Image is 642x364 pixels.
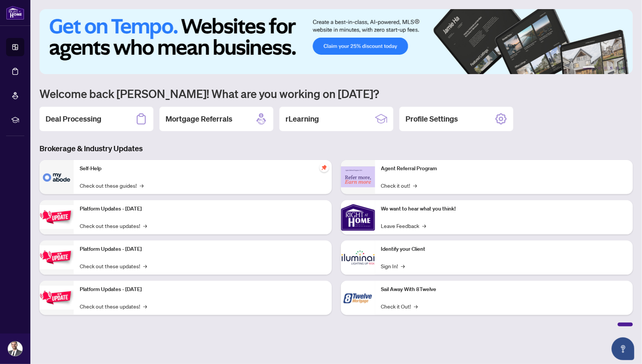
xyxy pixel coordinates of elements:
button: Open asap [612,337,634,360]
p: Self-Help [80,165,326,173]
a: Check it out!→ [381,181,417,190]
p: Sail Away With 8Twelve [381,285,627,294]
span: → [143,262,147,270]
p: Agent Referral Program [381,165,627,173]
a: Check out these updates!→ [80,262,147,270]
button: 2 [598,66,601,70]
span: → [401,262,405,270]
a: Leave Feedback→ [381,222,426,230]
p: We want to hear what you think! [381,205,627,213]
img: Identify your Client [341,241,375,275]
a: Check out these guides!→ [80,181,144,190]
span: → [143,302,147,310]
p: Platform Updates - [DATE] [80,245,326,253]
h2: Mortgage Referrals [166,114,232,124]
span: → [414,302,418,310]
p: Platform Updates - [DATE] [80,205,326,213]
h3: Brokerage & Industry Updates [39,143,633,154]
h1: Welcome back [PERSON_NAME]! What are you working on [DATE]? [39,86,633,101]
button: 5 [616,66,619,70]
span: pushpin [320,163,329,172]
p: Identify your Client [381,245,627,253]
button: 3 [604,66,607,70]
a: Check it Out!→ [381,302,418,310]
h2: Deal Processing [46,114,101,124]
span: → [423,222,426,230]
img: Slide 0 [39,9,633,74]
button: 1 [583,66,595,70]
a: Check out these updates!→ [80,302,147,310]
h2: Profile Settings [405,114,458,124]
span: → [143,222,147,230]
img: Sail Away With 8Twelve [341,281,375,315]
p: Platform Updates - [DATE] [80,285,326,294]
img: logo [6,6,24,20]
img: Platform Updates - July 8, 2025 [39,245,74,269]
span: → [140,181,144,190]
img: Platform Updates - July 21, 2025 [39,205,74,229]
img: Agent Referral Program [341,166,375,187]
a: Sign In!→ [381,262,405,270]
img: Profile Icon [8,342,22,356]
img: We want to hear what you think! [341,200,375,234]
a: Check out these updates!→ [80,222,147,230]
button: 4 [610,66,613,70]
button: 6 [622,66,625,70]
h2: rLearning [286,114,319,124]
img: Self-Help [39,160,74,194]
span: → [413,181,417,190]
img: Platform Updates - June 23, 2025 [39,286,74,310]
